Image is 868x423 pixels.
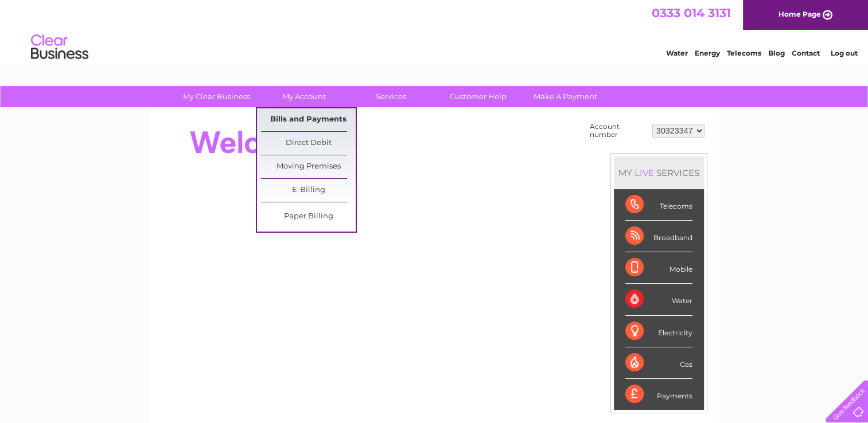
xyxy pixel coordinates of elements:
a: Customer Help [431,86,526,107]
a: Paper Billing [261,205,356,228]
a: My Clear Business [169,86,264,107]
div: Clear Business is a trading name of Verastar Limited (registered in [GEOGRAPHIC_DATA] No. 3667643... [164,6,706,56]
a: 0333 014 3131 [652,6,731,20]
a: Energy [695,49,720,57]
a: Direct Debit [261,132,356,155]
a: Log out [830,49,857,57]
div: MY SERVICES [614,156,704,189]
img: logo.png [30,30,89,65]
a: Moving Premises [261,155,356,178]
div: Broadband [625,221,692,252]
a: Services [344,86,438,107]
div: Telecoms [625,189,692,221]
a: Telecoms [727,49,761,57]
td: Account number [587,120,649,142]
div: Mobile [625,252,692,284]
div: Payments [625,379,692,410]
a: My Account [256,86,351,107]
a: E-Billing [261,179,356,202]
div: Electricity [625,316,692,347]
div: Gas [625,347,692,379]
a: Contact [792,49,820,57]
a: Bills and Payments [261,108,356,131]
a: Blog [768,49,785,57]
div: Water [625,284,692,315]
a: Water [666,49,688,57]
div: LIVE [632,167,656,178]
a: Make A Payment [518,86,613,107]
